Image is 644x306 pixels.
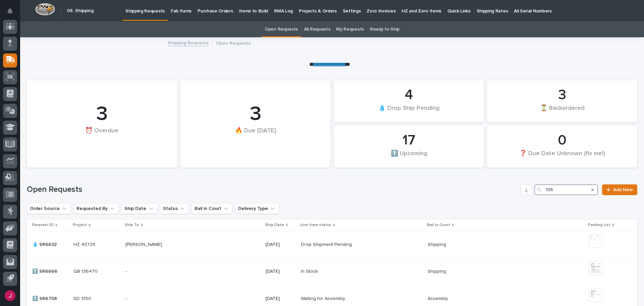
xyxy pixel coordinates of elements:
p: Shipping [428,241,447,248]
p: Ship To [125,221,139,229]
a: My Requests [336,21,364,37]
div: ❓ Due Date Unknown (fix me!) [498,149,626,164]
a: Open Requests [265,21,298,37]
div: 0 [498,132,626,149]
p: Open Requests [216,39,251,46]
h1: Open Requests [27,185,518,194]
div: 17 [345,132,473,149]
div: 💧 Drop Ship Pending [345,104,473,118]
div: 3 [498,87,626,103]
h2: 06. Shipping [67,8,94,14]
a: All Requests [304,21,330,37]
p: [DATE] [266,242,296,248]
p: Drop Shipment Pending [301,241,353,248]
p: 💧 SR6632 [32,241,58,248]
p: HZ 43729 [73,241,97,248]
img: Workspace Logo [35,3,55,15]
p: Line item status [300,221,331,229]
a: Shipping Requests [168,39,209,46]
button: Notifications [3,4,17,18]
p: Ship Date [265,221,284,229]
p: Waiting for Assembly [301,295,346,302]
p: Project [73,221,87,229]
button: users-avatar [3,289,17,303]
button: Status [160,203,189,214]
p: [PERSON_NAME] [125,241,163,248]
div: 4 [345,87,473,103]
button: Ship Date [121,203,157,214]
p: [DATE] [266,296,296,302]
a: Ready to Ship [370,21,399,37]
div: ⏳ Backordered [498,104,626,118]
a: Add New [602,184,637,195]
p: ⬆️ SR6666 [32,267,59,274]
button: Requested By [73,203,119,214]
p: [DATE] [266,269,296,274]
tr: ⬆️ SR6666⬆️ SR6666 QB 136470QB 136470 -- [DATE]In StockIn Stock ShippingShipping [27,258,637,285]
div: 3 [192,102,319,126]
p: Packing List [588,221,610,229]
div: ⏰ Overdue [38,127,166,148]
div: 🔥 Due [DATE] [192,127,319,148]
p: ⬆️ SR6758 [32,295,58,302]
p: SD 1350 [73,295,93,302]
tr: 💧 SR6632💧 SR6632 HZ 43729HZ 43729 [PERSON_NAME][PERSON_NAME] [DATE]Drop Shipment PendingDrop Ship... [27,231,637,258]
div: Notifications [8,8,17,19]
p: Request ID [32,221,54,229]
p: - [125,295,128,302]
div: ⬆️ Upcoming [345,149,473,164]
p: Assembly [428,295,449,302]
p: QB 136470 [73,267,99,274]
button: Order Source [27,203,71,214]
p: Ball in Court [427,221,450,229]
p: In Stock [301,267,319,274]
span: Add New [613,187,633,192]
p: - [125,267,128,274]
input: Search [534,184,598,195]
button: Ball in Court [192,203,232,214]
p: Shipping [428,267,447,274]
button: Delivery Type [235,203,279,214]
div: 3 [38,102,166,126]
